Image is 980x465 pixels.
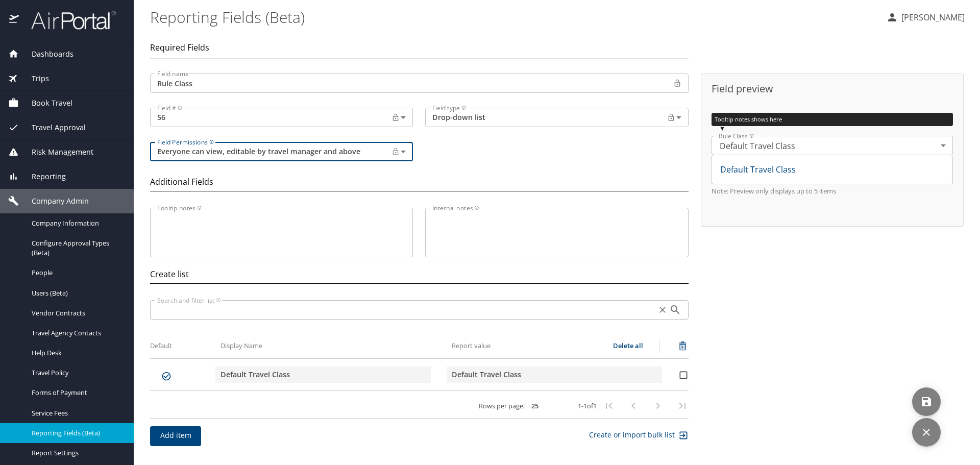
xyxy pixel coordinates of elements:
button: discard [912,418,941,447]
span: Add item [158,429,193,442]
p: This is the field value that will be input [452,341,565,351]
li: Default Travel Class [712,160,952,179]
table: list items [150,334,689,399]
span: Report Settings [32,448,121,458]
span: Travel Agency Contacts [32,328,121,338]
div: Drop-down list [425,108,663,127]
svg: The numbers assigned to the field name [178,106,182,110]
p: Default [150,341,182,351]
p: save [589,429,689,442]
button: save [912,387,941,416]
input: Report value [452,367,657,382]
svg: Search for a specific list item [216,298,221,303]
span: Reporting Fields (Beta) [32,428,121,438]
p: [PERSON_NAME] [898,11,965,23]
img: icon-airportal.png [9,10,20,30]
h2: Create list [150,270,189,278]
span: Service Fees [32,408,121,418]
span: Travel Policy [32,368,121,378]
img: airportal-logo.png [20,10,116,30]
span: Risk Management [19,146,93,158]
svg: The informative message or instructions that appear when a mouse hovers over the (i) icon [197,206,202,210]
span: Book Travel [19,97,72,109]
span: Dashboards [19,48,73,60]
input: Select or create field name [150,74,669,93]
div: ​ [712,136,953,155]
span: 25 [531,401,538,410]
svg: Define which users can view and/or edit [209,140,214,144]
h2: Required Fields [150,43,209,52]
div: Tooltip notes shows here [712,113,953,126]
p: Field preview [712,81,953,96]
div: 56 [150,108,387,127]
span: Users (Beta) [32,288,121,298]
div: ▼ [719,125,953,132]
span: Company Admin [19,195,89,207]
div: Rule Class [719,133,754,139]
h1: Reporting Fields (Beta) [150,1,878,33]
li: Default Travel Class [712,137,953,155]
span: Trips [19,73,49,84]
svg: Any background information for the specified field and its values. [475,206,479,210]
span: Reporting [19,171,66,182]
input: List item [220,367,426,382]
span: Forms of Payment [32,388,121,398]
svg: Dropdown list: Series of values in words or numerical format (i.e. list of countries). Freeform: ... [461,106,466,110]
p: Display Name [220,341,404,351]
span: Configure Approval Types (Beta) [32,238,121,258]
button: [PERSON_NAME] [882,8,969,27]
h2: Additional Fields [150,178,213,186]
span: Company Information [32,218,121,228]
button: Add item [150,426,201,446]
button: save [585,426,689,445]
span: Vendor Contracts [32,308,121,318]
div: Everyone can view, editable by travel manager and above [150,142,387,161]
p: Delete all [613,341,643,351]
button: search [669,298,681,322]
p: Rows per page: [479,403,538,409]
span: People [32,268,121,278]
p: Note: Preview only displays up to 5 items [712,186,953,197]
p: 1-1 of 1 [578,403,597,409]
span: Travel Approval [19,122,86,133]
span: Help Desk [32,348,121,358]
